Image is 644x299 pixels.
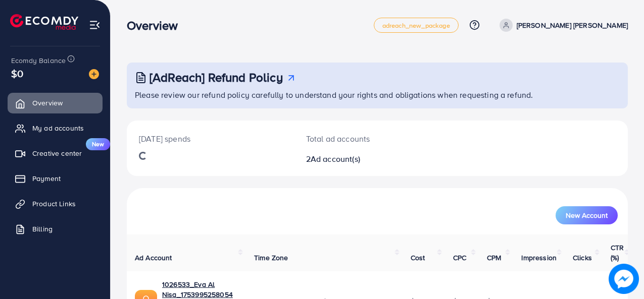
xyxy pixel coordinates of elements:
span: Impression [521,253,557,263]
button: New Account [556,206,618,224]
span: New [86,138,110,150]
p: [PERSON_NAME] [PERSON_NAME] [517,19,628,31]
span: Ecomdy Balance [11,55,66,66]
a: Overview [8,93,103,113]
span: CPC [453,253,466,263]
span: Time Zone [254,253,288,263]
span: Creative center [32,148,82,158]
h3: Overview [127,18,186,33]
span: New Account [566,212,608,219]
span: Ad account(s) [311,153,360,164]
span: Payment [32,173,61,184]
p: [DATE] spends [139,133,282,145]
span: Billing [32,224,53,234]
img: logo [10,14,78,30]
img: menu [89,19,101,31]
img: image [89,69,99,79]
span: $0 [11,66,23,81]
h2: 2 [306,154,407,164]
a: Billing [8,219,103,239]
p: Please review our refund policy carefully to understand your rights and obligations when requesti... [135,89,622,101]
span: Ad Account [135,253,172,263]
span: CTR (%) [611,243,624,263]
p: Total ad accounts [306,133,407,145]
a: Payment [8,168,103,189]
a: adreach_new_package [374,18,459,33]
a: [PERSON_NAME] [PERSON_NAME] [496,19,628,32]
a: Creative centerNew [8,143,103,163]
a: Product Links [8,194,103,214]
img: image [609,264,639,294]
h3: [AdReach] Refund Policy [150,70,283,85]
span: Clicks [573,253,592,263]
a: My ad accounts [8,118,103,138]
span: My ad accounts [32,123,84,133]
span: adreach_new_package [382,22,450,29]
span: Product Links [32,199,76,209]
span: Cost [411,253,425,263]
span: Overview [32,98,63,108]
span: CPM [487,253,501,263]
